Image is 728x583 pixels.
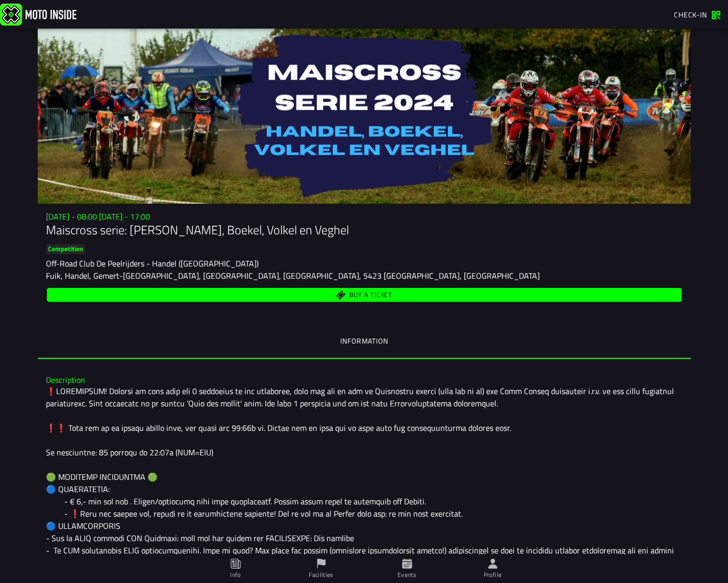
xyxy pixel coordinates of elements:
[46,257,259,270] ion-text: Off-Road Club De Peelrijders - Handel ([GEOGRAPHIC_DATA])
[46,212,683,222] h3: [DATE] - 08:00 [DATE] - 17:00
[484,570,502,579] ion-label: Profile
[46,222,683,238] h1: Maiscross serie: [PERSON_NAME], Boekel, Volkel en Veghel
[669,6,726,23] a: Check-in
[46,270,540,282] ion-text: Fuik, Handel, Gemert-[GEOGRAPHIC_DATA], [GEOGRAPHIC_DATA], [GEOGRAPHIC_DATA], 5423 [GEOGRAPHIC_DA...
[674,9,707,20] span: Check-in
[349,291,392,298] span: Buy a ticket
[230,570,240,579] ion-label: Info
[46,375,683,385] h3: Description
[48,244,83,254] ion-text: Competition
[309,570,334,579] ion-label: Facilities
[397,570,416,579] ion-label: Events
